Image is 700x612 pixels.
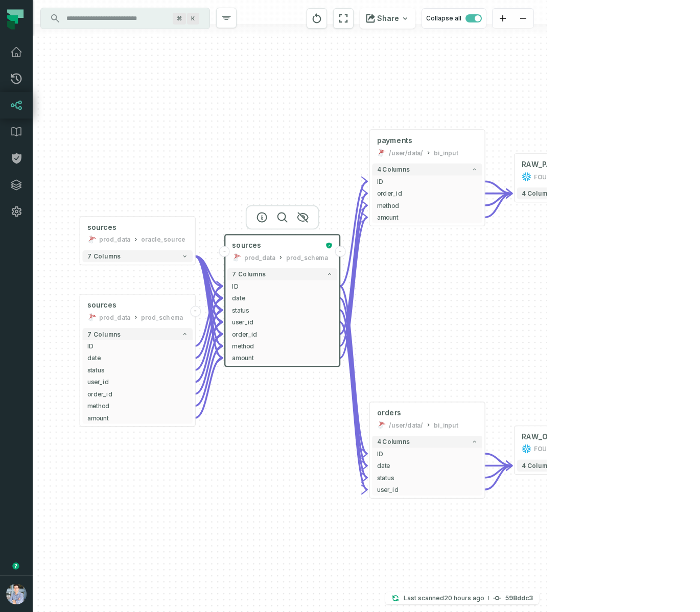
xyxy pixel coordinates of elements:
g: Edge from af5e5d67cca43e9f7037d4bf05d55de7 to 1fb8df37f727000c8872213b437fc928 [484,466,512,478]
span: ID [377,449,478,458]
span: order_id [87,389,188,398]
span: status [87,365,188,374]
span: sources [232,241,261,250]
span: user_id [87,378,188,387]
span: ID [87,341,188,350]
span: ID [232,281,333,291]
span: 7 columns [87,253,121,260]
div: /user/data/ [389,148,423,158]
span: status [377,473,478,482]
button: date [227,292,338,304]
g: Edge from e790c1af0568d6064d32ee445db4dd66 to 4c1bf5a264361d99486b0e92d81fd463 [340,217,367,358]
button: zoom out [513,9,533,29]
button: ID [82,340,193,352]
relative-time: Sep 15, 2025, 4:22 AM GMT+3 [444,594,484,602]
div: RAW_ORDERS [522,432,572,442]
button: user_id [227,316,338,328]
span: sources [87,300,116,310]
div: prod_schema [286,253,328,263]
div: FOUNDATIONAL_DB [534,172,564,181]
g: Edge from e790c1af0568d6064d32ee445db4dd66 to 4c1bf5a264361d99486b0e92d81fd463 [340,181,367,286]
h4: 598ddc3 [505,595,533,601]
button: zoom in [493,9,513,29]
span: amount [377,213,478,222]
g: Edge from e790c1af0568d6064d32ee445db4dd66 to 4c1bf5a264361d99486b0e92d81fd463 [340,194,367,334]
button: status [372,472,482,483]
button: user_id [82,376,193,388]
span: Press ⌘ + K to focus the search bar [187,13,199,25]
span: status [232,305,333,315]
button: date [372,460,482,472]
div: bi_input [434,420,458,430]
button: method [82,400,193,412]
button: ID [372,175,482,187]
div: prod_data [99,234,130,244]
span: amount [232,354,333,363]
button: method [372,199,482,211]
g: Edge from fc9fcdf8d676ea26e29da2ff4716a327 to e790c1af0568d6064d32ee445db4dd66 [195,358,223,418]
div: /user/data/ [389,420,423,430]
div: Certified [323,242,333,249]
span: 7 columns [87,331,121,338]
button: status [227,304,338,316]
div: prod_data [244,253,275,263]
button: - [190,306,201,317]
button: amount [372,211,482,223]
span: order_id [232,329,333,339]
g: Edge from e790c1af0568d6064d32ee445db4dd66 to af5e5d67cca43e9f7037d4bf05d55de7 [340,286,367,454]
div: prod_data [99,313,130,322]
span: 4 columns [377,438,410,445]
span: 4 columns [522,190,554,197]
button: ID [372,448,482,459]
button: date [82,352,193,364]
button: Last scanned[DATE] 4:22:51 AM598ddc3 [385,592,539,604]
g: Edge from af5e5d67cca43e9f7037d4bf05d55de7 to 1fb8df37f727000c8872213b437fc928 [484,454,512,465]
p: Last scanned [404,593,484,603]
span: Press ⌘ + K to focus the search bar [173,13,186,25]
div: oracle_source [141,234,184,244]
button: Share [360,8,415,29]
span: orders [377,408,402,418]
div: RAW_PAYMENTS [522,160,582,170]
span: date [377,461,478,470]
span: method [87,402,188,411]
span: 4 columns [377,166,410,173]
div: sources [87,223,116,232]
span: order_id [377,189,478,198]
g: Edge from e790c1af0568d6064d32ee445db4dd66 to 4c1bf5a264361d99486b0e92d81fd463 [340,205,367,346]
div: bi_input [434,148,458,158]
g: Edge from e790c1af0568d6064d32ee445db4dd66 to af5e5d67cca43e9f7037d4bf05d55de7 [340,322,367,489]
g: Edge from 4c1bf5a264361d99486b0e92d81fd463 to 616efa676917f6a678dd14162abb4313 [484,181,512,193]
button: ID [227,280,338,292]
button: status [82,364,193,375]
button: amount [82,412,193,423]
span: method [232,341,333,350]
button: amount [227,352,338,364]
span: 7 columns [232,271,266,278]
span: payments [377,136,412,146]
span: amount [87,413,188,422]
button: - [219,246,230,257]
g: Edge from fc9fcdf8d676ea26e29da2ff4716a327 to e790c1af0568d6064d32ee445db4dd66 [195,310,223,370]
button: order_id [227,328,338,340]
span: date [232,294,333,303]
button: user_id [372,484,482,496]
span: method [377,201,478,210]
span: ID [377,177,478,186]
g: Edge from d06393d810ac2a33c5110efdbe102cf4 to e790c1af0568d6064d32ee445db4dd66 [195,256,223,334]
span: date [87,354,188,363]
g: Edge from 4c1bf5a264361d99486b0e92d81fd463 to 616efa676917f6a678dd14162abb4313 [484,194,512,205]
div: prod_schema [141,313,183,322]
img: avatar of Alon Nafta [6,584,27,604]
span: user_id [377,485,478,495]
div: FOUNDATIONAL_DB [534,444,564,454]
span: 4 columns [522,462,554,469]
span: user_id [232,318,333,327]
g: Edge from e790c1af0568d6064d32ee445db4dd66 to af5e5d67cca43e9f7037d4bf05d55de7 [340,298,367,466]
button: Collapse all [422,8,486,29]
button: method [227,340,338,352]
button: - [335,246,345,257]
div: Tooltip anchor [11,561,20,571]
button: order_id [82,388,193,399]
button: order_id [372,187,482,199]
